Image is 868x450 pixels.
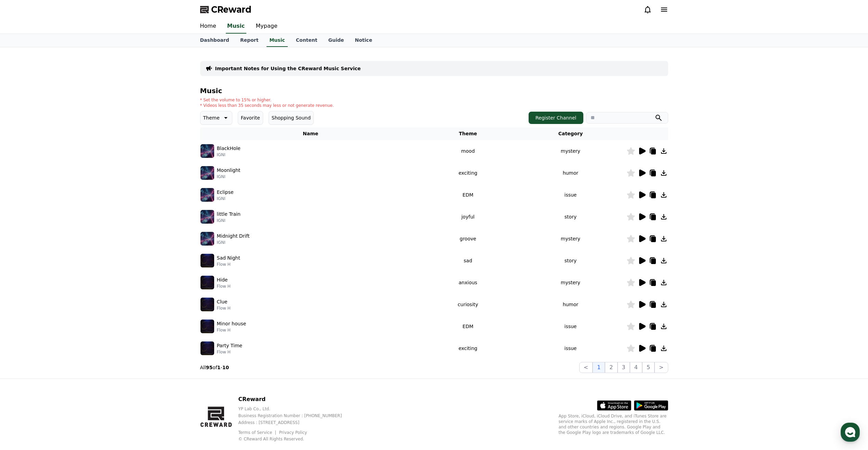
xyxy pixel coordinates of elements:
span: Messages [57,228,77,233]
a: Important Notes for Using the CReward Music Service [215,65,361,72]
p: CReward [238,395,353,403]
a: Privacy Policy [279,430,307,435]
p: Theme [203,113,220,123]
td: joyful [421,206,515,228]
img: music [200,254,214,267]
p: Flow H [217,349,243,355]
td: issue [515,315,626,337]
th: Theme [421,127,515,140]
p: Flow H [217,262,240,267]
p: IGNI [217,240,250,245]
img: music [200,341,214,355]
th: Name [200,127,421,140]
button: Theme [200,111,232,125]
button: > [655,362,668,373]
td: exciting [421,337,515,359]
td: humor [515,293,626,315]
td: story [515,206,626,228]
button: 5 [642,362,655,373]
p: IGNI [217,218,241,223]
button: Register Channel [529,112,583,124]
button: 4 [630,362,642,373]
h4: Music [200,87,668,95]
a: Notice [349,34,378,47]
td: EDM [421,184,515,206]
td: humor [515,162,626,184]
p: App Store, iCloud, iCloud Drive, and iTunes Store are service marks of Apple Inc., registered in ... [559,413,668,435]
strong: 1 [217,365,221,370]
span: CReward [211,4,251,15]
td: mood [421,140,515,162]
p: Midnight Drift [217,233,250,240]
img: music [200,210,214,224]
strong: 95 [206,365,212,370]
p: * Videos less than 35 seconds may less or not generate revenue. [200,103,334,108]
img: music [200,144,214,158]
td: groove [421,228,515,250]
p: Clue [217,298,228,305]
td: story [515,250,626,272]
a: Music [267,34,287,47]
img: music [200,166,214,180]
th: Category [515,127,626,140]
td: mystery [515,228,626,250]
a: Guide [323,34,349,47]
span: Settings [101,227,118,233]
p: All of - [200,364,229,371]
a: Content [290,34,323,47]
td: exciting [421,162,515,184]
p: BlackHole [217,145,241,152]
td: curiosity [421,293,515,315]
a: Mypage [250,19,283,34]
p: IGNI [217,174,241,179]
img: music [200,232,214,246]
a: Terms of Service [238,430,277,435]
p: Flow H [217,305,231,311]
span: Home [17,227,29,233]
p: Hide [217,276,228,284]
img: music [200,188,214,202]
p: Address : [STREET_ADDRESS] [238,420,353,425]
a: CReward [200,4,251,15]
td: mystery [515,140,626,162]
td: anxious [421,272,515,293]
td: EDM [421,315,515,337]
p: Minor house [217,320,246,327]
a: Music [226,19,246,34]
p: * Set the volume to 15% or higher. [200,97,334,103]
button: < [579,362,593,373]
p: IGNI [217,196,234,201]
strong: 10 [222,365,229,370]
img: music [200,320,214,333]
a: Home [2,217,45,234]
button: 3 [618,362,630,373]
button: 2 [605,362,617,373]
button: Favorite [238,111,263,125]
a: Settings [88,217,131,234]
p: Sad Night [217,254,240,262]
a: Messages [45,217,88,234]
td: issue [515,184,626,206]
a: Home [195,19,222,34]
p: Eclipse [217,189,234,196]
img: music [200,276,214,289]
button: Shopping Sound [269,111,314,125]
p: Moonlight [217,167,241,174]
a: Dashboard [195,34,235,47]
p: Flow H [217,327,246,333]
p: YP Lab Co., Ltd. [238,406,353,412]
p: Flow H [217,284,231,289]
button: 1 [593,362,605,373]
p: Business Registration Number : [PHONE_NUMBER] [238,413,353,418]
p: IGNI [217,152,241,158]
td: mystery [515,272,626,293]
a: Report [235,34,264,47]
p: little Train [217,211,241,218]
img: music [200,298,214,311]
p: Party Time [217,342,243,349]
td: sad [421,250,515,272]
p: © CReward All Rights Reserved. [238,436,353,442]
td: issue [515,337,626,359]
